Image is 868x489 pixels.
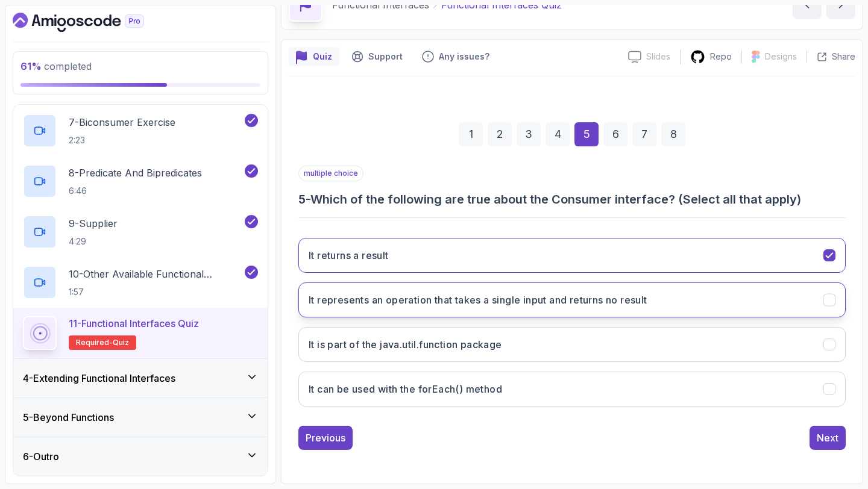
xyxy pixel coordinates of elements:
[13,359,268,397] button: 4-Extending Functional Interfaces
[574,122,599,146] div: 5
[298,327,846,362] button: It is part of the java.util.function package
[681,49,741,64] a: Repo
[23,410,114,425] h3: 5 - Beyond Functions
[289,47,339,66] button: quiz button
[23,316,258,350] button: 11-Functional Interfaces QuizRequired-quiz
[298,238,846,273] button: It returns a result
[69,267,242,281] p: 10 - Other Available Functional Interfaces
[810,426,846,450] button: Next
[69,235,118,248] p: 4:29
[298,426,353,450] button: Previous
[69,166,202,180] p: 8 - Predicate And Bipredicates
[368,51,403,63] p: Support
[415,47,497,66] button: Feedback button
[13,437,268,476] button: 6-Outro
[69,216,118,231] p: 9 - Supplier
[298,191,846,208] h3: 5 - Which of the following are true about the Consumer interface? (Select all that apply)
[113,338,129,347] span: quiz
[309,382,502,396] h3: It can be used with the forEach() method
[646,51,670,63] p: Slides
[23,266,258,299] button: 10-Other Available Functional Interfaces1:57
[309,248,389,263] h3: It returns a result
[306,431,345,445] div: Previous
[13,13,172,32] a: Dashboard
[309,293,647,307] h3: It represents an operation that takes a single input and returns no result
[69,134,175,146] p: 2:23
[313,51,332,63] p: Quiz
[832,51,855,63] p: Share
[20,60,92,72] span: completed
[69,286,242,298] p: 1:57
[710,51,732,63] p: Repo
[20,60,42,72] span: 61 %
[298,166,363,181] p: multiple choice
[23,164,258,198] button: 8-Predicate And Bipredicates6:46
[298,282,846,317] button: It represents an operation that takes a single input and returns no result
[13,398,268,437] button: 5-Beyond Functions
[488,122,512,146] div: 2
[23,449,59,464] h3: 6 - Outro
[765,51,797,63] p: Designs
[661,122,685,146] div: 8
[23,215,258,249] button: 9-Supplier4:29
[344,47,410,66] button: Support button
[632,122,656,146] div: 7
[69,316,199,331] p: 11 - Functional Interfaces Quiz
[309,337,502,352] h3: It is part of the java.util.function package
[69,185,202,197] p: 6:46
[23,371,175,385] h3: 4 - Extending Functional Interfaces
[817,431,838,445] div: Next
[459,122,483,146] div: 1
[23,114,258,148] button: 7-Biconsumer Exercise2:23
[76,338,113,347] span: Required-
[603,122,627,146] div: 6
[439,51,489,63] p: Any issues?
[517,122,541,146] div: 3
[298,372,846,406] button: It can be used with the forEach() method
[546,122,570,146] div: 4
[69,115,175,129] p: 7 - Biconsumer Exercise
[807,51,855,63] button: Share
